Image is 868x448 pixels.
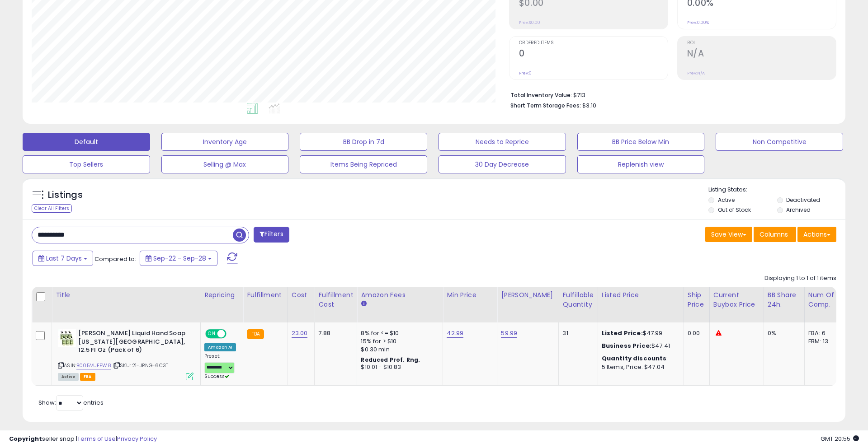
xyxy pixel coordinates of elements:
[602,341,651,350] b: Business Price:
[58,373,79,381] span: All listings currently available for purchase on Amazon
[716,133,843,151] button: Non Competitive
[247,329,264,339] small: FBA
[23,133,150,151] button: Default
[602,290,680,300] div: Listed Price
[361,300,366,308] small: Amazon Fees.
[447,290,493,300] div: Min Price
[9,435,157,443] div: seller snap | |
[153,254,206,263] span: Sep-22 - Sep-28
[754,227,796,242] button: Columns
[821,434,859,443] span: 2025-10-6 20:55 GMT
[602,355,677,363] div: :
[786,206,811,214] label: Archived
[361,364,436,371] div: $10.01 - $10.83
[33,251,93,266] button: Last 7 Days
[292,290,311,300] div: Cost
[510,89,830,100] li: $713
[713,290,760,309] div: Current Buybox Price
[768,290,801,309] div: BB Share 24h.
[602,329,677,337] div: $47.99
[32,204,72,213] div: Clear All Filters
[718,206,751,214] label: Out of Stock
[48,189,83,201] h5: Listings
[300,133,427,151] button: BB Drop in 7d
[562,329,590,337] div: 31
[80,373,95,381] span: FBA
[687,20,709,25] small: Prev: 0.00%
[161,133,289,151] button: Inventory Age
[687,70,705,76] small: Prev: N/A
[688,290,706,309] div: Ship Price
[318,329,350,337] div: 7.88
[688,329,703,337] div: 0.00
[117,434,157,443] a: Privacy Policy
[204,343,236,351] div: Amazon AI
[447,329,463,338] a: 42.99
[577,155,705,173] button: Replenish view
[768,329,797,337] div: 0%
[519,70,532,76] small: Prev: 0
[708,186,845,194] p: Listing States:
[510,91,572,99] b: Total Inventory Value:
[602,329,643,337] b: Listed Price:
[361,356,420,364] b: Reduced Prof. Rng.
[206,330,217,338] span: ON
[501,329,517,338] a: 59.99
[439,133,566,151] button: Needs to Reprice
[519,48,668,61] h2: 0
[292,329,308,338] a: 23.00
[577,133,705,151] button: BB Price Below Min
[361,329,436,337] div: 8% for <= $10
[38,398,104,407] span: Show: entries
[808,337,838,345] div: FBM: 13
[361,337,436,345] div: 15% for > $10
[254,227,289,243] button: Filters
[718,196,735,204] label: Active
[519,20,540,25] small: Prev: $0.00
[78,329,188,357] b: [PERSON_NAME] Liquid Hand Soap [US_STATE][GEOGRAPHIC_DATA], 12.5 Fl Oz (Pack of 6)
[361,345,436,354] div: $0.30 min
[582,101,596,110] span: $3.10
[9,434,42,443] strong: Copyright
[759,230,788,239] span: Columns
[361,290,439,300] div: Amazon Fees
[808,329,838,337] div: FBA: 6
[687,41,836,46] span: ROI
[786,196,820,204] label: Deactivated
[23,155,150,173] button: Top Sellers
[602,342,677,350] div: $47.41
[94,255,136,263] span: Compared to:
[204,290,239,300] div: Repricing
[318,290,353,309] div: Fulfillment Cost
[764,274,836,283] div: Displaying 1 to 1 of 1 items
[56,290,197,300] div: Title
[808,290,841,309] div: Num of Comp.
[58,329,76,347] img: 41EsX31dsfL._SL40_.jpg
[501,290,555,300] div: [PERSON_NAME]
[562,290,594,309] div: Fulfillable Quantity
[204,373,229,380] span: Success
[510,102,581,109] b: Short Term Storage Fees:
[797,227,836,242] button: Actions
[46,254,82,263] span: Last 7 Days
[225,330,240,338] span: OFF
[77,434,116,443] a: Terms of Use
[300,155,427,173] button: Items Being Repriced
[687,48,836,61] h2: N/A
[76,362,111,369] a: B005VUFEW8
[161,155,289,173] button: Selling @ Max
[247,290,283,300] div: Fulfillment
[140,251,217,266] button: Sep-22 - Sep-28
[705,227,752,242] button: Save View
[204,353,236,380] div: Preset:
[439,155,566,173] button: 30 Day Decrease
[602,354,667,363] b: Quantity discounts
[602,363,677,371] div: 5 Items, Price: $47.04
[519,41,668,46] span: Ordered Items
[58,329,193,379] div: ASIN:
[113,362,168,369] span: | SKU: 21-JRNG-6C3T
